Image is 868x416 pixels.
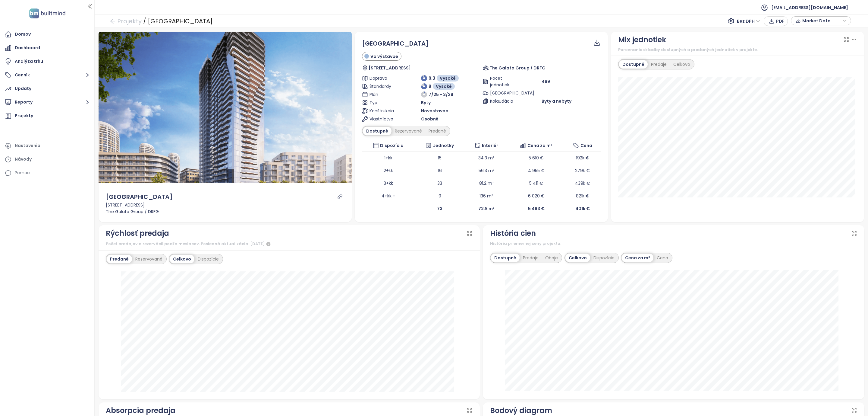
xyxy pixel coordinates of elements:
[575,168,590,174] span: 279k €
[490,228,536,239] div: História cien
[170,255,194,263] div: Celkovo
[27,7,67,20] img: logo
[528,168,545,174] span: 4 955 €
[106,208,344,215] div: The Galata Group / DRFG
[429,83,431,90] span: 8
[3,153,91,165] a: Návody
[3,96,91,108] button: Reporty
[465,164,508,177] td: 56.3 m²
[590,254,618,262] div: Dispozície
[370,53,398,60] span: Vo výstavbe
[542,78,550,85] span: 469
[433,142,454,149] span: Jednotky
[575,180,590,186] span: 439k €
[106,228,169,239] div: Rýchlosť predaja
[618,47,857,53] div: Porovnanie skladby dostupných a predaných jednotiek v projekte.
[542,254,561,262] div: Oboje
[15,142,40,149] div: Nastavenia
[362,164,415,177] td: 2+kk
[362,177,415,190] td: 3+kk
[370,107,399,114] span: Konštrukcia
[425,127,449,135] div: Predané
[429,91,453,98] span: 7/25 - 3/29
[369,65,411,71] span: [STREET_ADDRESS]
[362,152,415,164] td: 1+kk
[771,0,848,15] span: [EMAIL_ADDRESS][DOMAIN_NAME]
[3,140,91,152] a: Nastavenia
[529,155,544,161] span: 5 610 €
[576,155,589,161] span: 192k €
[148,16,213,27] div: [GEOGRAPHIC_DATA]
[490,90,520,96] span: [GEOGRAPHIC_DATA]
[670,60,693,69] div: Celkovo
[465,190,508,202] td: 136 m²
[143,16,146,27] div: /
[363,127,392,135] div: Dostupné
[576,193,589,199] span: 821k €
[194,255,222,263] div: Dispozície
[362,190,415,202] td: 4+kk +
[110,18,116,24] span: arrow-left
[15,30,31,38] div: Domov
[440,75,456,82] span: Vysoké
[491,254,520,262] div: Dostupné
[3,167,91,179] div: Pomoc
[370,116,399,122] span: Vlastníctvo
[529,180,543,186] span: 5 411 €
[337,194,343,200] a: link
[489,65,546,71] span: The Galata Group / DRFG
[619,60,648,69] div: Dostupné
[370,99,399,106] span: Typ
[3,42,91,54] a: Dashboard
[132,255,166,263] div: Rezervované
[575,206,590,212] b: 401k €
[421,116,439,122] span: Osobné
[370,91,399,98] span: Plán
[415,164,465,177] td: 16
[648,60,670,69] div: Predaje
[15,44,40,52] div: Dashboard
[490,241,857,247] div: História priemernej ceny projektu.
[776,18,785,24] span: PDF
[15,169,30,177] div: Pomoc
[542,98,571,104] span: Byty a nebyty
[520,254,542,262] div: Predaje
[15,85,31,92] div: Updaty
[737,17,760,26] span: Bez DPH
[478,206,495,212] b: 72.9 m²
[490,75,520,88] span: Počet jednotiek
[392,127,425,135] div: Rezervované
[565,254,590,262] div: Celkovo
[437,206,442,212] b: 73
[106,202,344,208] div: [STREET_ADDRESS]
[542,90,544,96] span: -
[490,98,520,104] span: Kolaudácia
[802,16,841,25] span: Market Data
[3,28,91,40] a: Domov
[764,16,788,26] button: PDF
[528,206,545,212] b: 5 493 €
[107,255,132,263] div: Predané
[3,69,91,81] button: Cenník
[527,142,552,149] span: Cena za m²
[465,152,508,164] td: 34.3 m²
[794,16,848,25] div: button
[415,177,465,190] td: 33
[415,152,465,164] td: 15
[622,254,653,262] div: Cena za m²
[618,34,666,46] div: Mix jednotiek
[106,192,173,202] div: [GEOGRAPHIC_DATA]
[415,190,465,202] td: 9
[580,142,592,149] span: Cena
[370,75,399,82] span: Doprava
[429,75,435,82] span: 9.3
[3,83,91,95] a: Updaty
[482,142,498,149] span: Interiér
[15,112,33,120] div: Projekty
[370,83,399,90] span: Štandardy
[421,99,431,106] span: Byty
[380,142,404,149] span: Dispozícia
[528,193,545,199] span: 6 020 €
[3,56,91,68] a: Analýza trhu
